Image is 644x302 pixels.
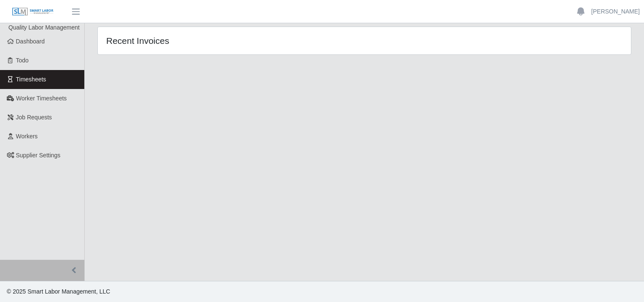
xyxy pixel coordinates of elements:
img: SLM Logo [12,7,54,16]
span: Job Requests [16,114,52,121]
span: Timesheets [16,76,46,83]
span: Workers [16,133,38,140]
h4: Recent Invoices [106,35,314,46]
span: Quality Labor Management [8,24,80,31]
span: © 2025 Smart Labor Management, LLC [7,288,110,295]
span: Dashboard [16,38,45,45]
span: Todo [16,57,29,64]
span: Supplier Settings [16,152,61,159]
span: Worker Timesheets [16,95,67,102]
a: [PERSON_NAME] [591,7,640,16]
